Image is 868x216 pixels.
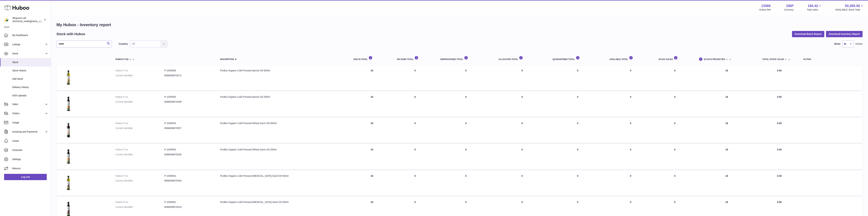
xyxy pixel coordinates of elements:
label: Show [834,42,840,46]
td: 0 [495,118,549,143]
span: Usage [12,121,48,124]
td: 0 [393,66,437,90]
span: Stock History [12,69,48,72]
dt: Huboo P no [115,201,164,204]
dd: 8588009679264 [164,179,213,182]
div: DUE IN TOTAL [353,56,390,61]
td: 0 [393,118,437,143]
td: 18 [694,92,759,117]
td: 0 [606,145,655,169]
span: Delivery History [12,86,48,89]
img: product image [60,148,77,165]
dt: Current identifier [115,74,164,77]
dd: 8588009679288 [164,100,213,103]
button: Download Batch Report [792,31,824,37]
td: 18 [350,92,393,117]
span: 0.00 [777,96,782,98]
td: 0 [393,171,437,196]
div: 30 DAY SALES [659,56,691,61]
td: 18 [694,118,759,143]
a: 184.42 Total sales [807,4,822,11]
span: entries [855,42,863,46]
span: Cases [12,139,48,143]
button: Download Inventory Report [826,31,863,37]
div: AVAILABLE Total [610,56,652,61]
span: 0 [577,175,578,177]
dd: 8588009679271 [164,74,213,77]
dd: P-1059555 [164,95,213,99]
img: peter@biopurus.co.uk [4,17,9,22]
span: 0.00 [777,148,782,151]
div: ALLOCATED Total [499,56,546,61]
td: 0 [606,92,655,117]
div: Puribio Organic Cold Pressed Apricot Oil 500ml [220,69,347,72]
span: Stock [12,52,45,55]
div: PuriBio Organic Cold Pressed Wheat Germ Oil 250ml [220,148,347,151]
a: Log out [4,174,47,180]
dd: 8588009679257 [164,127,213,130]
span: 184.42 [808,4,818,8]
td: 0 [393,92,437,117]
td: 0 [437,66,495,90]
td: 18 [350,66,393,90]
div: Biopurus Ltd [13,16,43,23]
span: Huboo P no [115,58,129,61]
td: 0 [437,171,495,196]
td: 0 [495,66,549,90]
dd: P-1059553 [164,148,213,151]
label: Country [119,42,128,46]
span: AVAILABLE Stock Total [835,8,864,11]
div: UNPROCESSED Total [440,56,492,61]
span: 0.00 [777,69,782,72]
td: 0 [655,171,694,196]
td: 0 [606,66,655,90]
div: PuriBio Organic Cold Pressed Wheat Germ Oil 500ml [220,122,347,125]
dt: Current identifier [115,127,164,130]
td: 0 [606,118,655,143]
div: Puribio Organic Cold Pressed Apricot Oil 250ml [220,95,347,99]
td: 18 [350,118,393,143]
span: 0 [577,96,578,98]
div: Action [803,58,859,61]
td: 18 [694,171,759,196]
td: 0 [437,92,495,117]
span: 0.00 [777,122,782,125]
div: QUARANTINED Total [553,56,603,61]
td: 18 [694,145,759,169]
span: ASN Uploads [12,94,48,97]
td: 0 [606,171,655,196]
a: 50,395.00 AVAILABLE Stock Total [835,4,864,11]
dt: Current identifier [115,100,164,103]
span: 0 [577,148,578,151]
dd: P-1059556 [164,69,213,72]
td: 18 [350,145,393,169]
td: 0 [393,145,437,169]
span: Invoicing and Payments [12,130,45,133]
dd: P-1059554 [164,122,213,125]
td: 0 [655,66,694,90]
dd: 8588009679240 [164,153,213,156]
div: ON HAND Total [397,56,433,61]
dt: Huboo P no [115,95,164,99]
img: product image [60,122,77,139]
span: Orders [12,112,45,115]
dd: 8588009679233 [164,205,213,209]
dt: Current identifier [115,205,164,209]
div: Huboo Ref [759,8,771,11]
td: 0 [655,145,694,169]
span: Listings [12,43,45,46]
span: Channels [12,149,48,152]
div: PuriBio Organic Cold Pressed [MEDICAL_DATA] Seed Oil 250ml [220,201,347,204]
span: 0.00 [777,175,782,177]
h2: Stock with Huboo [56,32,85,36]
div: PuriBio Organic Cold Pressed [MEDICAL_DATA] Seed Oil 500ml [220,174,347,178]
strong: GBP [786,4,794,8]
td: 0 [495,145,549,169]
dt: Current identifier [115,153,164,156]
span: Add Stock [12,77,48,81]
span: Settings [12,158,48,161]
td: 0 [437,145,495,169]
td: 0 [437,118,495,143]
span: Total sales [807,8,822,11]
dd: P-1059552 [164,174,213,178]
